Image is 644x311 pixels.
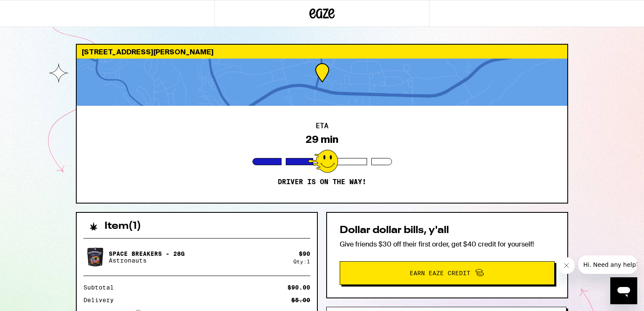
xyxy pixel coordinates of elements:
[5,6,61,13] span: Hi. Need any help?
[558,257,575,274] iframe: Close message
[287,284,310,290] div: $90.00
[278,178,366,186] p: Driver is on the way!
[340,261,555,285] button: Earn Eaze Credit
[109,257,185,264] p: Astronauts
[109,250,185,257] p: Space Breakers - 28g
[340,225,555,236] h2: Dollar dollar bills, y'all
[306,134,338,145] div: 29 min
[410,270,470,276] span: Earn Eaze Credit
[293,259,310,264] div: Qty: 1
[83,245,107,269] img: Space Breakers - 28g
[610,277,637,304] iframe: Button to launch messaging window
[105,221,141,231] h2: Item ( 1 )
[77,45,567,59] div: [STREET_ADDRESS][PERSON_NAME]
[578,255,637,274] iframe: Message from company
[83,297,120,303] div: Delivery
[291,297,310,303] div: $5.00
[83,284,120,290] div: Subtotal
[299,250,310,257] div: $ 90
[316,123,328,129] h2: ETA
[340,240,555,249] p: Give friends $30 off their first order, get $40 credit for yourself!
